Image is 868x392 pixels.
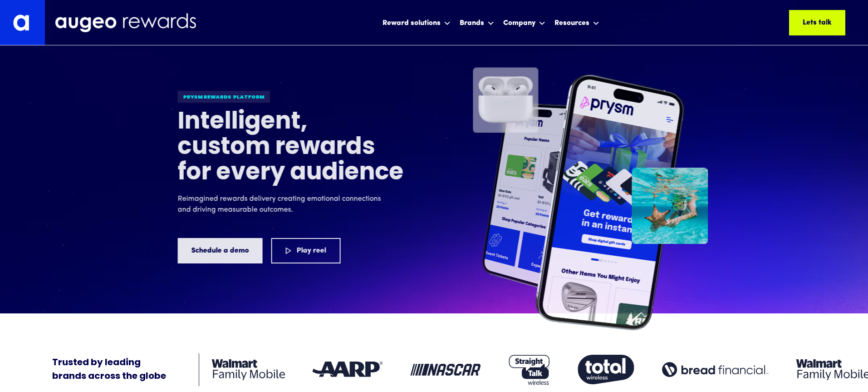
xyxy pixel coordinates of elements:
[460,18,484,29] div: Brands
[552,10,602,35] div: Resources
[177,194,386,215] p: Reimagined rewards delivery creating emotional connections and driving measurable outcomes.
[52,356,166,383] div: Trusted by leading brands across the globe
[554,18,589,29] div: Resources
[501,10,548,35] div: Company
[503,18,535,29] div: Company
[789,10,845,35] a: Lets talk
[383,18,441,29] div: Reward solutions
[457,10,496,35] div: Brands
[177,91,270,103] div: Prysm Rewards platform
[380,10,453,35] div: Reward solutions
[177,238,262,263] a: Schedule a demo
[177,110,404,186] h1: Intelligent, custom rewards for every audience
[271,238,340,263] a: Play reel
[212,359,285,380] img: Client logo: Walmart Family Mobile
